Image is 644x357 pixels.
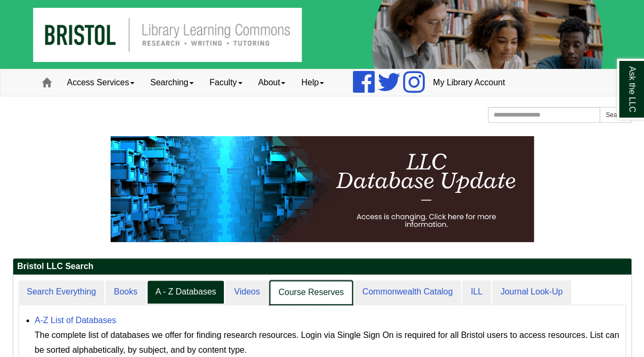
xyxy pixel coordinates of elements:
button: Search [600,107,631,123]
img: HTML tutorial [111,136,534,242]
a: Videos [225,280,268,304]
a: About [250,69,294,96]
a: A-Z List of Databases [35,316,116,325]
a: Search Everything [19,280,105,304]
a: A - Z Databases [147,280,225,304]
a: Searching [142,69,202,96]
a: My Library Account [425,69,513,96]
a: Journal Look-Up [492,280,571,304]
a: Help [293,69,332,96]
a: Faculty [202,69,250,96]
a: Course Reserves [269,280,353,305]
h2: Bristol LLC Search [13,258,631,275]
a: Access Services [59,69,142,96]
a: ILL [462,280,491,304]
a: Books [105,280,146,304]
a: Commonwealth Catalog [354,280,461,304]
